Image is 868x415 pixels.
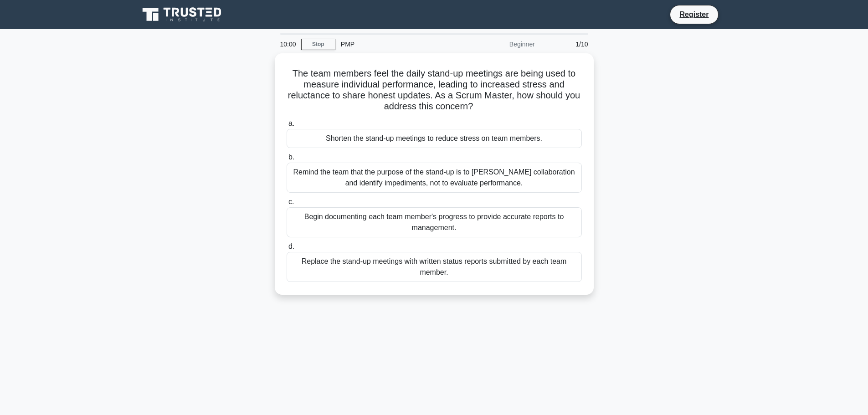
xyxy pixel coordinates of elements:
div: 1/10 [540,35,594,53]
div: 10:00 [275,35,301,53]
div: Begin documenting each team member's progress to provide accurate reports to management. [287,207,582,237]
span: a. [288,119,294,127]
div: Replace the stand-up meetings with written status reports submitted by each team member. [287,252,582,282]
span: c. [288,198,294,205]
div: Shorten the stand-up meetings to reduce stress on team members. [287,129,582,148]
h5: The team members feel the daily stand-up meetings are being used to measure individual performanc... [286,68,583,113]
div: PMP [335,35,461,53]
a: Register [674,9,714,20]
div: Remind the team that the purpose of the stand-up is to [PERSON_NAME] collaboration and identify i... [287,163,582,193]
span: b. [288,153,294,161]
span: d. [288,242,294,250]
a: Stop [301,39,335,50]
div: Beginner [461,35,540,53]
